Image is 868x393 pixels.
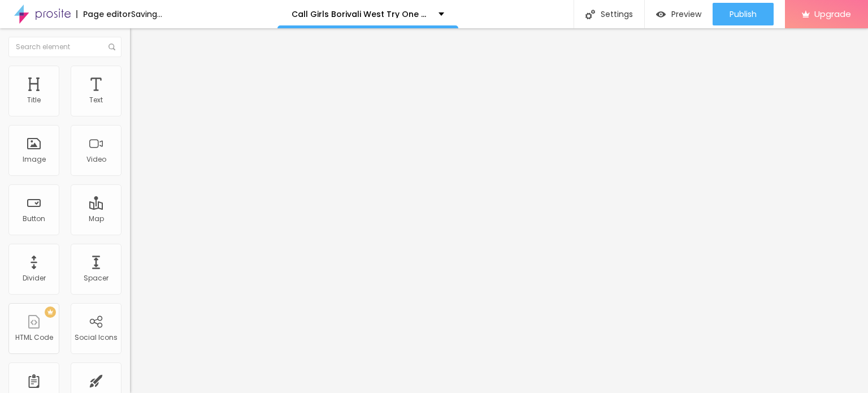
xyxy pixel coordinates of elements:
div: Divider [23,274,46,282]
p: Call Girls Borivali West Try One Of The our Best Russian Mumbai Escorts [292,10,430,18]
div: Image [23,156,46,163]
div: Button [23,215,45,223]
div: Text [89,96,103,104]
div: HTML Code [15,334,53,342]
input: Search element [8,37,121,57]
button: Preview [645,3,713,25]
div: Title [27,96,41,104]
div: Saving... [131,10,162,18]
div: Social Icons [75,334,118,342]
img: Icone [585,10,595,19]
div: Spacer [84,274,108,282]
div: Video [86,156,106,163]
div: Map [89,215,104,223]
img: Icone [108,44,115,50]
button: Publish [713,3,774,25]
span: Preview [671,10,701,19]
div: Page editor [76,10,131,18]
iframe: Editor [130,28,868,393]
span: Upgrade [814,9,851,19]
img: view-1.svg [656,10,666,19]
span: Publish [730,10,757,19]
